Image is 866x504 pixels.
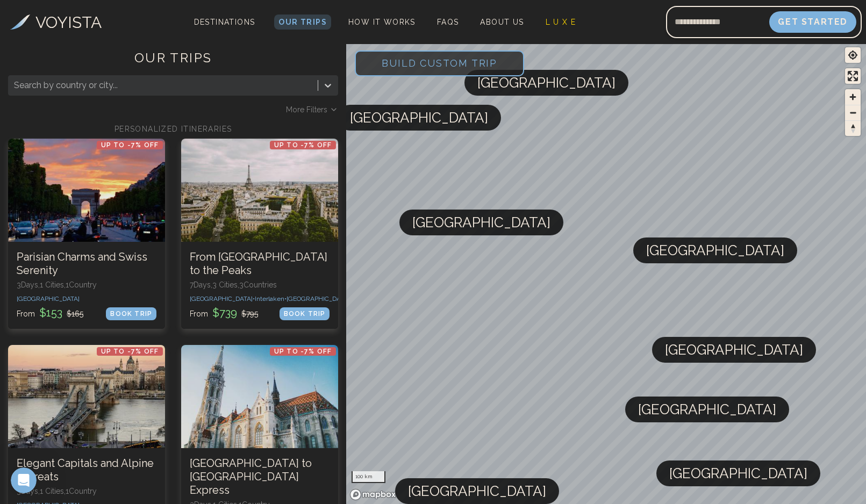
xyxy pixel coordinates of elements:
[477,70,615,96] span: [GEOGRAPHIC_DATA]
[541,15,581,30] a: L U X E
[433,15,463,30] a: FAQs
[255,295,287,303] span: Interlaken •
[17,279,156,290] p: 3 Days, 1 Cities, 1 Countr y
[408,478,546,504] span: [GEOGRAPHIC_DATA]
[17,457,156,484] h3: Elegant Capitals and Alpine Retreats
[287,295,349,303] span: [GEOGRAPHIC_DATA]
[210,306,239,319] span: $ 739
[190,279,330,290] p: 7 Days, 3 Cities, 3 Countr ies
[364,40,514,86] span: Build Custom Trip
[17,250,156,277] h3: Parisian Charms and Swiss Serenity
[348,18,416,26] span: How It Works
[349,488,397,501] a: Mapbox homepage
[270,347,337,356] p: Up to -7% OFF
[35,10,102,34] h3: VOYISTA
[845,120,861,136] button: Reset bearing to north
[480,18,524,26] span: About Us
[10,10,102,34] a: VOYISTA
[769,11,856,33] button: Get Started
[11,467,37,493] iframe: Intercom live chat
[666,9,769,35] input: Email address
[646,237,784,263] span: [GEOGRAPHIC_DATA]
[241,309,258,318] span: $ 795
[845,121,861,136] span: Reset bearing to north
[181,139,338,329] a: From Paris to the PeaksUp to -7% OFFFrom [GEOGRAPHIC_DATA] to the Peaks7Days,3 Cities,3Countries[...
[8,49,338,75] h1: OUR TRIPS
[286,104,327,115] span: More Filters
[352,471,385,483] div: 100 km
[638,397,776,422] span: [GEOGRAPHIC_DATA]
[845,68,861,84] button: Enter fullscreen
[669,460,807,486] span: [GEOGRAPHIC_DATA]
[344,15,420,30] a: How It Works
[270,141,337,149] p: Up to -7% OFF
[278,18,327,26] span: Our Trips
[17,295,80,303] span: [GEOGRAPHIC_DATA]
[280,307,330,320] div: BOOK TRIP
[8,139,165,329] a: Parisian Charms and Swiss SerenityUp to -7% OFFParisian Charms and Swiss Serenity3Days,1 Cities,1...
[106,307,156,320] div: BOOK TRIP
[845,89,861,105] button: Zoom in
[412,210,550,235] span: [GEOGRAPHIC_DATA]
[190,457,330,497] h3: [GEOGRAPHIC_DATA] to [GEOGRAPHIC_DATA] Express
[190,305,258,320] p: From
[350,105,488,131] span: [GEOGRAPHIC_DATA]
[17,486,156,496] p: 3 Days, 1 Cities, 1 Countr y
[10,15,30,30] img: Voyista Logo
[546,18,576,26] span: L U X E
[845,105,861,120] button: Zoom out
[190,250,330,277] h3: From [GEOGRAPHIC_DATA] to the Peaks
[97,347,163,356] p: Up to -7% OFF
[274,15,331,30] a: Our Trips
[845,47,861,63] button: Find my location
[190,295,255,303] span: [GEOGRAPHIC_DATA] •
[437,18,459,26] span: FAQs
[37,306,65,319] span: $ 153
[67,309,83,318] span: $ 165
[8,124,338,134] h2: PERSONALIZED ITINERARIES
[665,337,803,363] span: [GEOGRAPHIC_DATA]
[97,141,163,149] p: Up to -7% OFF
[17,305,83,320] p: From
[190,13,260,45] span: Destinations
[355,51,524,76] button: Build Custom Trip
[476,15,528,30] a: About Us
